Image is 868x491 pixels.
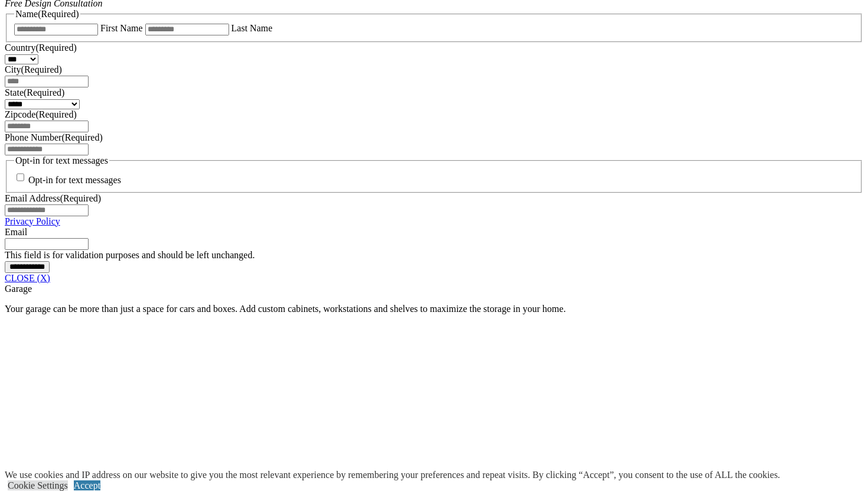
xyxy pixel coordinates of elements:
[5,227,27,237] label: Email
[8,480,68,490] a: Cookie Settings
[5,216,60,226] a: Privacy Policy
[5,304,863,314] p: Your garage can be more than just a space for cars and boxes. Add custom cabinets, workstations a...
[21,64,62,74] span: (Required)
[5,132,103,142] label: Phone Number
[28,175,121,186] label: Opt-in for text messages
[5,87,64,97] label: State
[38,9,79,19] span: (Required)
[74,480,100,490] a: Accept
[5,109,77,119] label: Zipcode
[5,250,863,261] div: This field is for validation purposes and should be left unchanged.
[5,470,780,480] div: We use cookies and IP address on our website to give you the most relevant experience by remember...
[61,132,102,142] span: (Required)
[14,155,109,166] legend: Opt-in for text messages
[35,43,76,53] span: (Required)
[100,23,143,33] label: First Name
[60,193,101,203] span: (Required)
[5,273,50,283] a: CLOSE (X)
[5,43,77,53] label: Country
[14,9,80,19] legend: Name
[24,87,64,97] span: (Required)
[231,23,273,33] label: Last Name
[35,109,76,119] span: (Required)
[5,193,101,203] label: Email Address
[5,284,32,294] span: Garage
[5,64,62,74] label: City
